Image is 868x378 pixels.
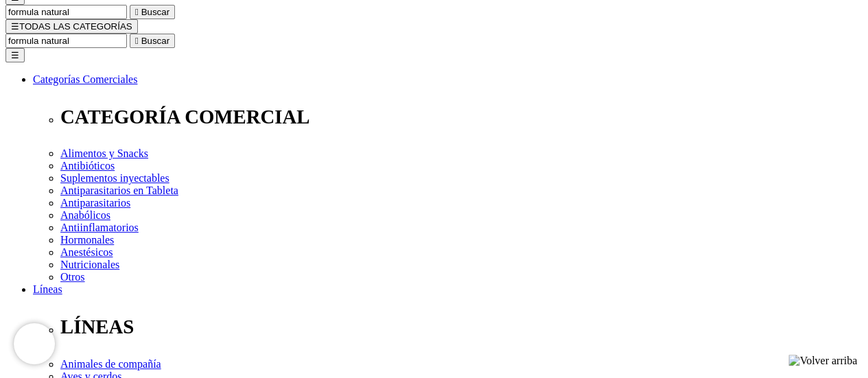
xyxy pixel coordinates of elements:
button: ☰TODAS LAS CATEGORÍAS [5,19,138,34]
a: Otros [60,271,85,283]
input: Buscar [5,34,127,48]
a: Antibióticos [60,160,115,172]
a: Suplementos inyectables [60,172,169,184]
a: Alimentos y Snacks [60,147,148,159]
i:  [135,36,139,46]
span: ☰ [11,21,19,32]
button:  Buscar [130,34,175,48]
a: Nutricionales [60,259,119,270]
a: Antiinflamatorios [60,222,139,233]
iframe: Brevo live chat [14,323,55,364]
p: LÍNEAS [60,316,863,338]
a: Líneas [33,283,62,295]
a: Animales de compañía [60,358,161,370]
input: Buscar [5,5,127,19]
button:  Buscar [130,5,175,19]
span: Buscar [141,36,169,46]
a: Categorías Comerciales [33,73,137,85]
a: Antiparasitarios en Tableta [60,185,178,196]
button: ☰ [5,48,25,62]
a: Anabólicos [60,209,110,221]
a: Hormonales [60,234,114,246]
img: Volver arriba [788,355,857,367]
a: Antiparasitarios [60,197,130,209]
a: Anestésicos [60,246,113,258]
span: Buscar [141,7,169,17]
p: CATEGORÍA COMERCIAL [60,106,863,128]
i:  [135,7,139,17]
